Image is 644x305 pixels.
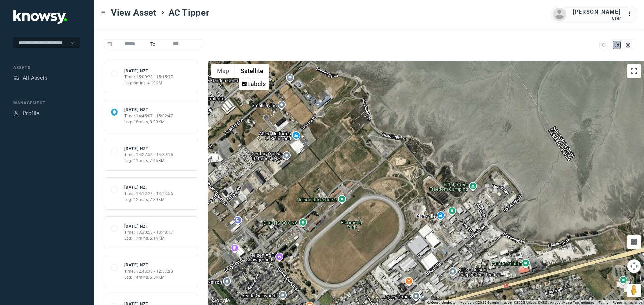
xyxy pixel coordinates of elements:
[13,75,19,81] div: Assets
[460,301,595,304] span: Map data ©2025 Google Imagery ©2025 Airbus, CNES / Airbus, Maxar Technologies
[553,8,566,21] img: avatar.png
[599,301,609,304] a: Terms (opens in new tab)
[625,42,631,48] div: List
[13,109,39,118] a: ProfileProfile
[573,16,621,21] div: User
[627,64,641,78] button: Toggle fullscreen view
[600,42,606,48] div: Map
[239,78,268,89] li: Labels
[210,296,232,305] img: Google
[627,235,641,249] button: Tilt map
[124,152,173,158] div: Time: 14:27:58 - 14:39:15
[247,80,266,87] label: Labels
[627,10,635,18] div: :
[124,113,173,119] div: Time: 14:45:07 - 15:02:47
[160,10,165,15] div: >
[124,229,173,235] div: Time: 13:30:55 - 13:48:17
[124,184,173,190] div: [DATE] NZT
[211,64,235,78] button: Show street map
[111,7,157,19] span: View Asset
[124,223,173,229] div: [DATE] NZT
[101,10,106,15] div: Toggle Menu
[627,259,641,273] button: Map camera controls
[210,296,232,305] a: Open this area in Google Maps (opens a new window)
[627,284,641,297] button: Drag Pegman onto the map to open Street View
[628,11,634,16] tspan: ...
[124,190,173,197] div: Time: 14:12:28 - 14:24:56
[124,146,173,152] div: [DATE] NZT
[124,235,173,241] div: Log: 17mins, 5.14KM
[124,268,173,274] div: Time: 12:43:30 - 12:57:20
[148,39,158,49] span: To
[427,300,455,305] button: Keyboard shortcuts
[13,74,47,82] a: AssetsAll Assets
[13,10,67,24] img: Application Logo
[614,42,620,48] div: Map
[573,8,621,16] div: [PERSON_NAME]
[13,100,80,106] div: Management
[124,107,173,113] div: [DATE] NZT
[23,109,39,118] div: Profile
[627,10,635,19] div: :
[23,74,47,82] div: All Assets
[239,78,269,90] ul: Show satellite imagery
[124,262,173,268] div: [DATE] NZT
[124,68,173,74] div: [DATE] NZT
[613,301,642,304] a: Report a map error
[124,197,173,203] div: Log: 12mins, 7.39KM
[169,7,210,19] span: AC Tipper
[13,65,80,71] div: Assets
[124,74,173,80] div: Time: 15:08:38 - 15:15:37
[124,80,173,86] div: Log: 6mins, 4.19KM
[124,119,173,125] div: Log: 18mins, 8.39KM
[124,158,173,164] div: Log: 11mins, 7.95KM
[235,64,269,78] button: Show satellite imagery
[13,110,19,117] div: Profile
[124,274,173,280] div: Log: 14mins, 5.54KM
